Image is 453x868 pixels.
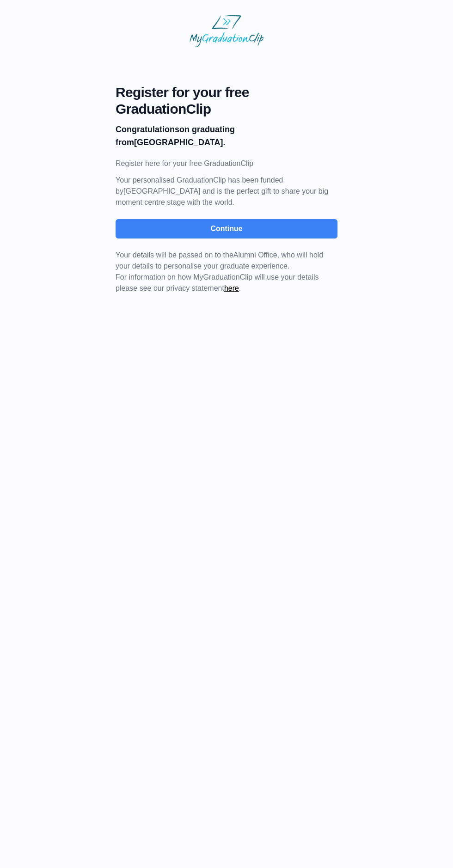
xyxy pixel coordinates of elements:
[116,101,337,117] span: GraduationClip
[190,15,263,47] img: MyGraduationClip
[116,125,179,134] b: Congratulations
[224,284,239,292] a: here
[116,175,337,208] p: Your personalised GraduationClip has been funded by [GEOGRAPHIC_DATA] and is the perfect gift to ...
[116,123,337,149] p: on graduating from [GEOGRAPHIC_DATA].
[116,251,323,270] span: Your details will be passed on to the , who will hold your details to personalise your graduate e...
[116,84,337,101] span: Register for your free
[233,251,277,259] span: Alumni Office
[116,251,323,292] span: For information on how MyGraduationClip will use your details please see our privacy statement .
[116,158,337,169] p: Register here for your free GraduationClip
[116,219,337,238] button: Continue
